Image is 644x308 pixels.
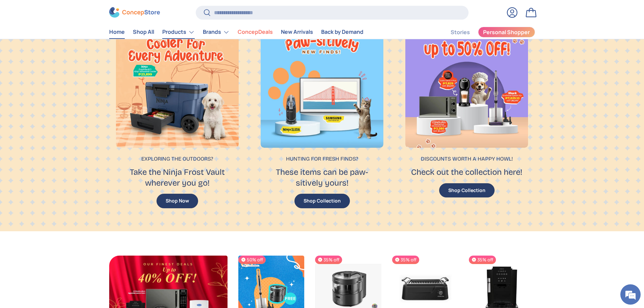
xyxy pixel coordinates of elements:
span: 35% off [392,256,419,264]
a: Exploring the outdoors?Take the Ninja Frost Vault wherever you go! Shop Now [109,18,246,217]
button: Shop Collection [294,194,350,208]
a: Stories [451,26,470,39]
a: Hunting for fresh finds?These items can be paw-sitively yours! Shop Collection [254,18,390,217]
nav: Primary [109,25,363,39]
p: These items can be paw-sitively yours! [263,167,382,188]
p: Check out the collection here! [407,167,526,177]
a: ConcepDeals [238,26,273,39]
img: ConcepStore [109,7,160,18]
button: Shop Collection [439,183,495,198]
p: Exploring the outdoors? [118,155,237,163]
a: Back by Demand [321,26,363,39]
nav: Secondary [434,25,535,39]
summary: Brands [199,25,234,39]
div: Minimize live chat window [111,3,127,20]
span: Personal Shopper [483,30,530,35]
textarea: Type your message and hit 'Enter' [3,185,129,208]
span: 35% off [469,256,496,264]
button: Shop Now [157,194,198,208]
p: Take the Ninja Frost Vault wherever you go! [118,167,237,188]
a: Home [109,26,125,39]
span: 35% off [315,256,342,264]
span: 50% off [238,256,266,264]
span: We're online! [39,85,93,153]
div: Chat with us now [35,38,114,47]
p: Hunting for fresh finds? [263,155,382,163]
a: Discounts worth a happy howl!Check out the collection here! Shop Collection [399,18,535,217]
a: Shop All [133,26,154,39]
p: Discounts worth a happy howl! [407,155,526,163]
a: Personal Shopper [478,27,535,38]
a: New Arrivals [281,26,313,39]
summary: Products [158,25,199,39]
